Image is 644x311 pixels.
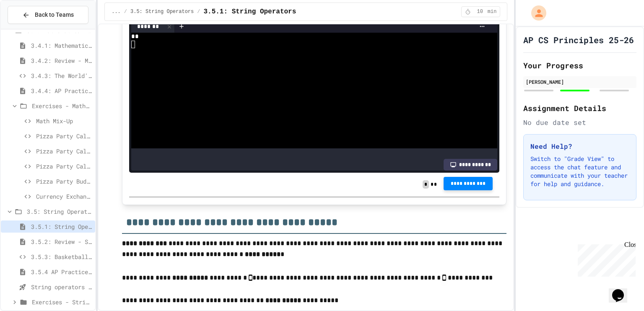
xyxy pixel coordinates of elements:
[523,34,634,46] h1: AP CS Principles 25-26
[36,117,92,125] span: Math Mix-Up
[526,78,634,86] div: [PERSON_NAME]
[523,102,636,114] h2: Assignment Details
[31,237,92,246] span: 3.5.2: Review - String Operators
[31,267,92,276] span: 3.5.4 AP Practice - String Manipulation
[32,101,92,110] span: Exercises - Mathematical Operators
[3,3,58,53] div: Chat with us now!Close
[36,192,92,201] span: Currency Exchange Calculator
[522,3,548,23] div: My Account
[36,132,92,140] span: Pizza Party Calculator
[523,60,636,71] h2: Your Progress
[112,8,121,15] span: ...
[203,7,296,17] span: 3.5.1: String Operators
[523,117,636,127] div: No due date set
[31,71,92,80] span: 3.4.3: The World's Worst Farmers Market
[31,222,92,231] span: 3.5.1: String Operators
[530,155,629,188] p: Switch to "Grade View" to access the chat feature and communicate with your teacher for help and ...
[609,277,636,303] iframe: chat widget
[27,207,92,216] span: 3.5: String Operators
[124,8,127,15] span: /
[35,10,74,19] span: Back to Teams
[32,298,92,306] span: Exercises - String Operators
[31,252,92,261] span: 3.5.3: Basketballs and Footballs
[31,56,92,65] span: 3.4.2: Review - Mathematical Operators
[130,8,194,15] span: 3.5: String Operators
[31,41,92,50] span: 3.4.1: Mathematical Operators
[31,282,92,291] span: String operators - Quiz
[530,141,629,151] h3: Need Help?
[8,6,88,24] button: Back to Teams
[197,8,200,15] span: /
[31,86,92,95] span: 3.4.4: AP Practice - Arithmetic Operators
[36,177,92,186] span: Pizza Party Budget
[574,241,636,277] iframe: chat widget
[473,8,487,15] span: 10
[36,147,92,155] span: Pizza Party Calculator
[488,8,497,15] span: min
[36,162,92,171] span: Pizza Party Calculator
